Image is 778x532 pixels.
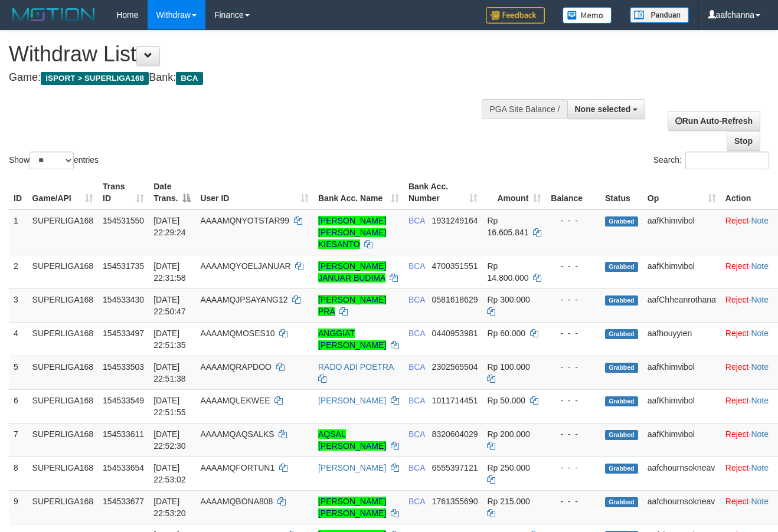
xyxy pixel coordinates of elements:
[200,295,287,304] span: AAAAMQJPSAYANG12
[313,176,404,209] th: Bank Acc. Name: activate to sort column ascending
[605,363,638,373] span: Grabbed
[103,261,144,271] span: 154531735
[200,396,270,405] span: AAAAMQLEKWEE
[28,322,99,356] td: SUPERLIGA168
[605,396,638,406] span: Grabbed
[725,329,749,338] a: Reject
[28,457,99,490] td: SUPERLIGA168
[551,462,596,474] div: - - -
[28,356,99,389] td: SUPERLIGA168
[605,430,638,440] span: Grabbed
[9,42,507,66] h1: Withdraw List
[103,463,144,472] span: 154533654
[318,295,386,316] a: [PERSON_NAME] PRA
[9,72,507,84] h4: Game: Bank:
[9,288,28,322] td: 3
[28,423,99,457] td: SUPERLIGA168
[318,329,386,350] a: ANGGIAT [PERSON_NAME]
[9,209,28,255] td: 1
[600,176,643,209] th: Status
[432,216,478,225] span: Copy 1931249164 to clipboard
[751,429,769,439] a: Note
[9,356,28,389] td: 5
[487,295,529,304] span: Rp 300.000
[200,261,290,271] span: AAAAMQYOELJANUAR
[482,176,546,209] th: Amount: activate to sort column ascending
[149,176,195,209] th: Date Trans.: activate to sort column descending
[643,490,721,524] td: aafchournsokneav
[643,176,721,209] th: Op: activate to sort column ascending
[318,429,386,451] a: AQSAL [PERSON_NAME]
[486,7,545,24] img: Feedback.jpg
[408,362,425,372] span: BCA
[751,396,769,405] a: Note
[432,261,478,271] span: Copy 4700351551 to clipboard
[643,423,721,457] td: aafKhimvibol
[551,327,596,339] div: - - -
[153,362,186,383] span: [DATE] 22:51:38
[318,216,386,249] a: [PERSON_NAME] [PERSON_NAME] KIESANTO
[551,361,596,373] div: - - -
[751,295,769,304] a: Note
[432,497,478,506] span: Copy 1761355690 to clipboard
[176,72,202,85] span: BCA
[605,329,638,339] span: Grabbed
[408,429,425,439] span: BCA
[567,99,646,119] button: None selected
[103,295,144,304] span: 154533430
[98,176,149,209] th: Trans ID: activate to sort column ascending
[668,111,760,131] a: Run Auto-Refresh
[28,255,99,288] td: SUPERLIGA168
[605,497,638,507] span: Grabbed
[153,261,186,283] span: [DATE] 22:31:58
[725,396,749,405] a: Reject
[103,362,144,372] span: 154533503
[487,429,529,439] span: Rp 200.000
[751,329,769,338] a: Note
[482,99,567,119] div: PGA Site Balance /
[551,215,596,226] div: - - -
[408,216,425,225] span: BCA
[605,295,638,306] span: Grabbed
[551,428,596,440] div: - - -
[575,104,631,114] span: None selected
[751,463,769,472] a: Note
[28,490,99,524] td: SUPERLIGA168
[605,464,638,474] span: Grabbed
[643,322,721,356] td: aafhouyyien
[153,429,186,451] span: [DATE] 22:52:30
[404,176,483,209] th: Bank Acc. Number: activate to sort column ascending
[200,362,272,372] span: AAAAMQRAPDOO
[685,152,769,169] input: Search:
[318,463,386,472] a: [PERSON_NAME]
[432,396,478,405] span: Copy 1011714451 to clipboard
[9,490,28,524] td: 9
[630,7,689,23] img: panduan.png
[751,362,769,372] a: Note
[643,457,721,490] td: aafchournsokneav
[432,295,478,304] span: Copy 0581618629 to clipboard
[643,356,721,389] td: aafKhimvibol
[9,176,28,209] th: ID
[643,389,721,423] td: aafKhimvibol
[200,329,274,338] span: AAAAMQMOSES10
[751,216,769,225] a: Note
[551,495,596,507] div: - - -
[408,295,425,304] span: BCA
[9,255,28,288] td: 2
[28,389,99,423] td: SUPERLIGA168
[103,216,144,225] span: 154531550
[643,209,721,255] td: aafKhimvibol
[751,497,769,506] a: Note
[153,463,186,484] span: [DATE] 22:53:02
[9,457,28,490] td: 8
[408,396,425,405] span: BCA
[432,463,478,472] span: Copy 6555397121 to clipboard
[725,362,749,372] a: Reject
[408,329,425,338] span: BCA
[487,497,529,506] span: Rp 215.000
[153,295,186,316] span: [DATE] 22:50:47
[432,362,478,372] span: Copy 2302565504 to clipboard
[9,322,28,356] td: 4
[487,396,525,405] span: Rp 50.000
